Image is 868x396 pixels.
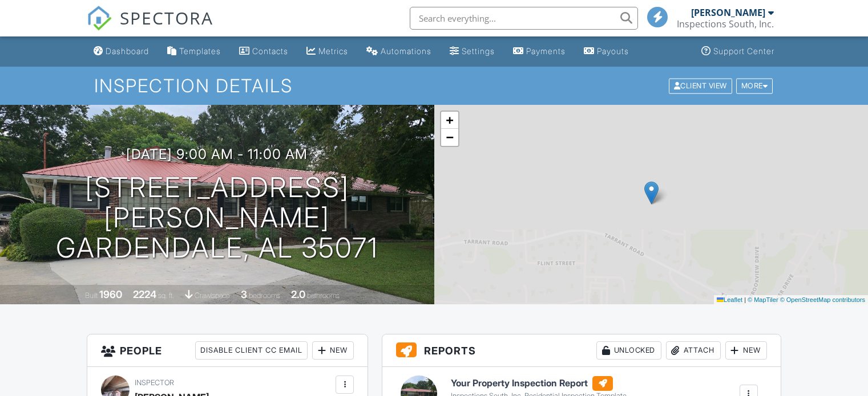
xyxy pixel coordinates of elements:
[163,41,225,62] a: Templates
[713,46,774,56] div: Support Center
[508,41,570,62] a: Payments
[441,129,458,146] a: Zoom out
[133,288,156,300] div: 2224
[668,81,735,89] a: Client View
[410,7,638,30] input: Search everything...
[445,41,499,62] a: Settings
[135,378,174,387] span: Inspector
[596,341,661,360] div: Unlocked
[725,341,767,360] div: New
[644,181,659,205] img: Marker
[462,46,495,56] div: Settings
[195,341,308,360] div: Disable Client CC Email
[241,288,247,300] div: 3
[302,41,353,62] a: Metrics
[691,7,765,18] div: [PERSON_NAME]
[669,78,732,93] div: Client View
[381,46,431,56] div: Automations
[85,291,98,300] span: Built
[195,291,230,300] span: crawlspace
[677,18,774,30] div: Inspections South, Inc.
[717,296,742,303] a: Leaflet
[666,341,721,360] div: Attach
[126,146,308,162] h3: [DATE] 9:00 am - 11:00 am
[87,6,112,31] img: The Best Home Inspection Software - Spectora
[179,46,221,56] div: Templates
[451,376,627,391] h6: Your Property Inspection Report
[87,334,368,367] h3: People
[252,46,288,56] div: Contacts
[99,288,122,300] div: 1960
[441,112,458,129] a: Zoom in
[18,173,416,263] h1: [STREET_ADDRESS][PERSON_NAME] Gardendale, AL 35071
[291,288,305,300] div: 2.0
[89,41,154,62] a: Dashboard
[307,291,340,300] span: bathrooms
[382,334,781,367] h3: Reports
[120,6,213,30] span: SPECTORA
[106,46,149,56] div: Dashboard
[87,15,213,39] a: SPECTORA
[780,296,865,303] a: © OpenStreetMap contributors
[446,113,453,127] span: +
[748,296,778,303] a: © MapTiler
[579,41,633,62] a: Payouts
[446,130,453,144] span: −
[235,41,293,62] a: Contacts
[249,291,280,300] span: bedrooms
[318,46,348,56] div: Metrics
[597,46,629,56] div: Payouts
[744,296,746,303] span: |
[312,341,354,360] div: New
[526,46,566,56] div: Payments
[94,76,774,96] h1: Inspection Details
[158,291,174,300] span: sq. ft.
[697,41,779,62] a: Support Center
[362,41,436,62] a: Automations (Basic)
[736,78,773,93] div: More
